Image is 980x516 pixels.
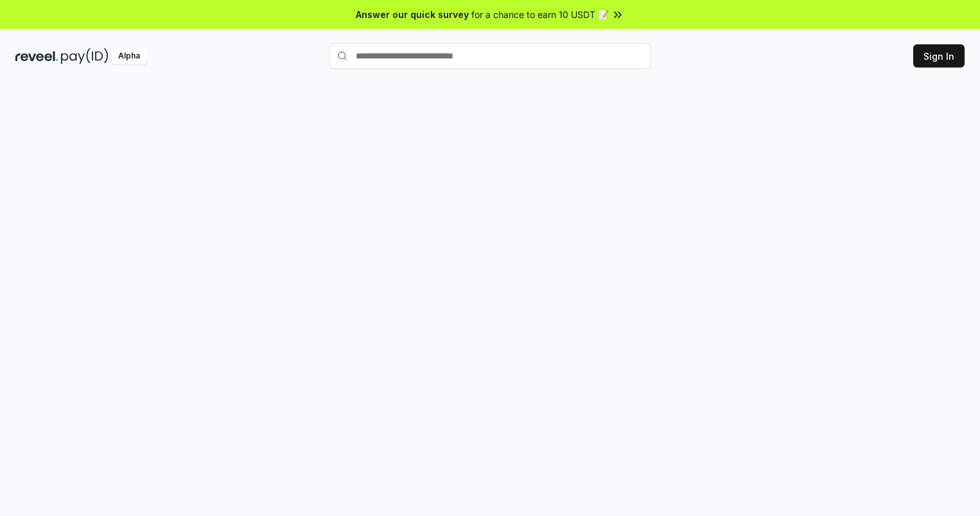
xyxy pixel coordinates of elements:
span: Answer our quick survey [356,8,469,21]
button: Sign In [913,44,965,67]
img: pay_id [61,48,109,64]
div: Alpha [111,48,147,64]
span: for a chance to earn 10 USDT 📝 [471,8,609,21]
img: reveel_dark [15,48,58,64]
